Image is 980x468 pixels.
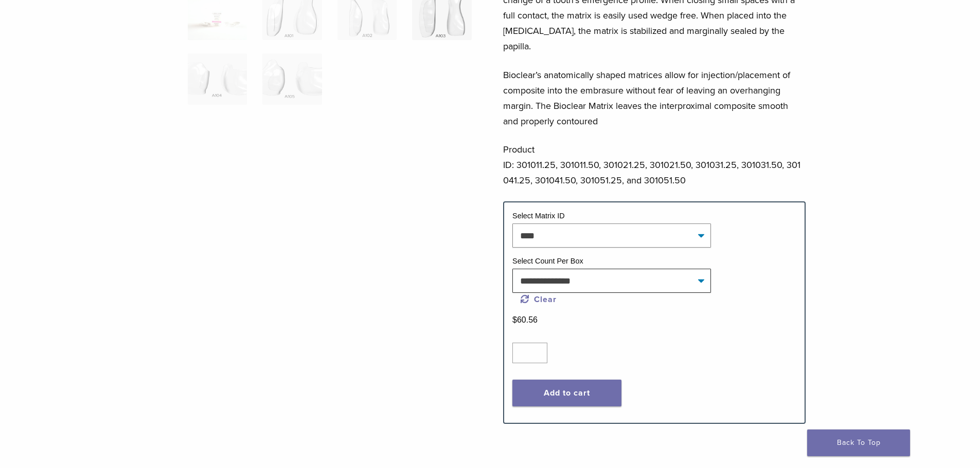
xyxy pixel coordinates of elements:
img: Original Anterior Matrix - A Series - Image 6 [262,53,322,105]
p: Bioclear’s anatomically shaped matrices allow for injection/placement of composite into the embra... [503,67,806,129]
a: Clear [521,294,557,305]
button: Add to cart [512,380,621,406]
label: Select Count Per Box [512,257,583,265]
p: Product ID: 301011.25, 301011.50, 301021.25, 301021.50, 301031.25, 301031.50, 301041.25, 301041.5... [503,142,806,188]
a: Back To Top [807,429,910,456]
label: Select Matrix ID [512,212,565,220]
img: Original Anterior Matrix - A Series - Image 5 [188,53,247,105]
span: $ [512,315,517,324]
bdi: 60.56 [512,315,538,324]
